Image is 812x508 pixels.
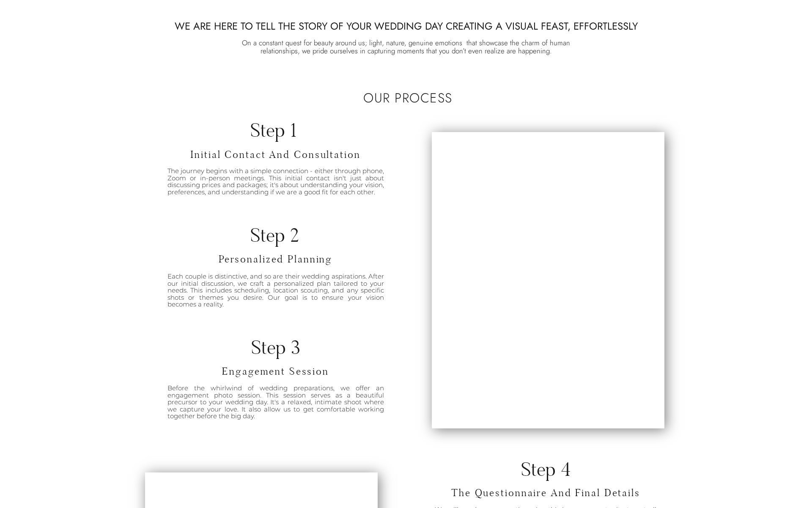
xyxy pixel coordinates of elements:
p: We are here to tell the story of your wedding day creating a visual feast, effortlessly [170,17,642,39]
p: step 4 [516,462,575,483]
h3: The Questionnaire and final details [445,487,646,504]
p: Before the whirlwind of wedding preparations, we offer an engagement photo session. This session ... [167,385,384,436]
p: step 3 [246,340,305,358]
h3: initial contact and consultation [184,149,367,161]
h3: Personalized Planning [215,253,336,265]
h2: Our process [317,89,499,110]
p: step 1 [250,123,301,141]
p: On a constant quest for beauty around us; light, nature, genuine emotions that showcase the charm... [224,39,588,66]
p: Each couple is distinctive, and so are their wedding aspirations. After our initial discussion, w... [167,273,384,327]
p: step 2 [250,228,301,247]
p: The journey begins with a simple connection - either through phone, Zoom or in-person meetings. T... [167,168,384,213]
h3: Engagement Session [203,365,348,377]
